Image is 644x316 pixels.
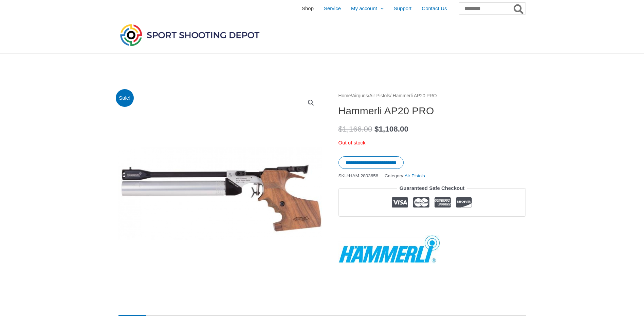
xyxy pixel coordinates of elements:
a: Air Pistols [405,173,425,178]
span: $ [374,125,379,133]
a: View full-screen image gallery [305,97,317,109]
p: Out of stock [338,138,526,147]
legend: Guaranteed Safe Checkout [397,183,467,193]
span: SKU: [338,172,379,180]
a: Airguns [352,93,368,98]
bdi: 1,166.00 [338,125,372,133]
img: Hammerli AP20 PRO [118,92,322,295]
a: Air Pistols [369,93,390,98]
button: Search [512,3,526,14]
span: Sale! [116,89,134,107]
span: Category: [385,172,425,180]
span: HAM.2803658 [349,173,378,178]
bdi: 1,108.00 [374,125,408,133]
nav: Breadcrumb [338,92,526,100]
img: Sport Shooting Depot [118,22,261,47]
iframe: Customer reviews powered by Trustpilot [338,222,526,230]
span: $ [338,125,343,133]
h1: Hammerli AP20 PRO [338,105,526,117]
a: Home [338,93,351,98]
a: Hämmerli [338,235,440,263]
